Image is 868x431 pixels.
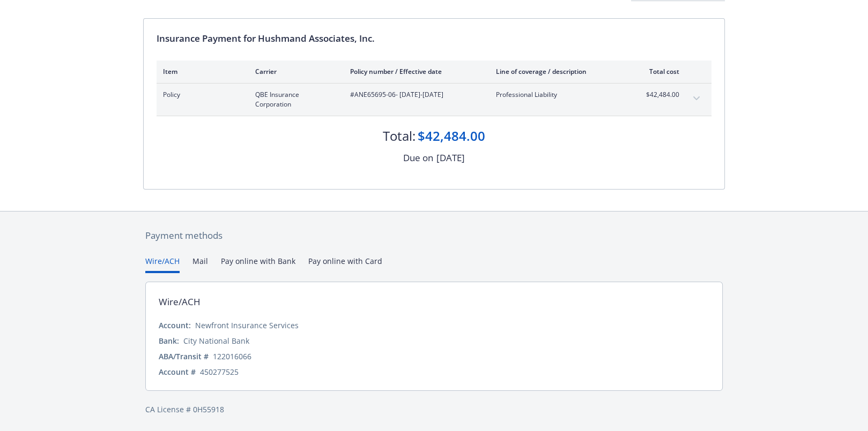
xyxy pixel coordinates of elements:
div: [DATE] [436,151,465,165]
div: Policy number / Effective date [350,67,479,76]
div: Insurance Payment for Hushmand Associates, Inc. [157,32,711,46]
button: Mail [192,255,208,273]
span: Policy [163,90,238,100]
button: expand content [688,90,705,107]
div: Line of coverage / description [496,67,622,76]
span: $42,484.00 [639,90,679,100]
div: Total cost [639,67,679,76]
div: $42,484.00 [418,127,485,145]
div: Account # [159,366,196,377]
div: ABA/Transit # [159,351,209,362]
div: PolicyQBE Insurance Corporation#ANE65695-06- [DATE]-[DATE]Professional Liability$42,484.00expand ... [157,84,711,116]
span: Professional Liability [496,90,622,100]
div: City National Bank [183,335,249,346]
button: Pay online with Bank [221,255,295,273]
button: Wire/ACH [145,255,180,273]
div: Total: [383,127,416,145]
div: Newfront Insurance Services [195,320,299,331]
span: QBE Insurance Corporation [255,90,333,109]
button: Pay online with Card [308,255,382,273]
div: Due on [403,151,433,165]
div: Payment methods [145,229,723,243]
div: CA License # 0H55918 [145,404,723,415]
div: 450277525 [200,366,239,377]
div: Bank: [159,335,179,346]
div: Account: [159,320,191,331]
div: Carrier [255,67,333,76]
div: Wire/ACH [159,295,201,309]
div: 122016066 [213,351,251,362]
div: Item [163,67,238,76]
span: #ANE65695-06 - [DATE]-[DATE] [350,90,479,100]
